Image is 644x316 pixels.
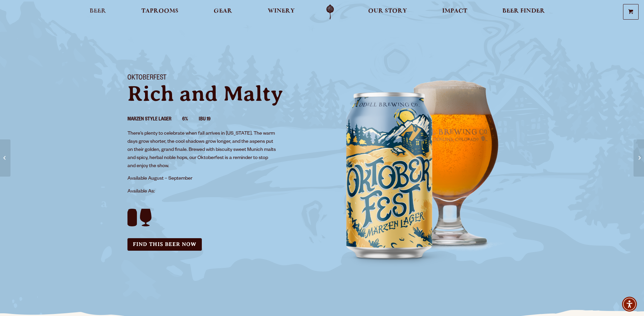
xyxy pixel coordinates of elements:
p: Available As: [127,188,314,196]
p: There’s plenty to celebrate when fall arrives in [US_STATE]. The warm days grow shorter, the cool... [127,130,277,171]
a: Taprooms [137,4,183,20]
h1: Oktoberfest [127,74,314,83]
span: Beer Finder [502,8,545,14]
span: Gear [214,8,232,14]
div: Accessibility Menu [622,297,637,312]
p: Available August – September [127,175,277,183]
li: 6% [182,115,199,124]
a: Impact [438,4,472,20]
a: Beer Finder [498,4,549,20]
span: Our Story [368,8,407,14]
p: Rich and Malty [127,83,314,105]
img: Image of can and pour [322,66,525,269]
a: Beer [85,4,111,20]
span: Taprooms [141,8,178,14]
a: Gear [209,4,237,20]
a: Find this Beer Now [127,238,202,251]
li: IBU 19 [199,115,221,124]
span: Winery [268,8,295,14]
li: Marzen Style Lager [127,115,182,124]
a: Odell Home [317,4,343,20]
span: Beer [90,8,106,14]
a: Winery [263,4,299,20]
span: Impact [442,8,467,14]
a: Our Story [364,4,411,20]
